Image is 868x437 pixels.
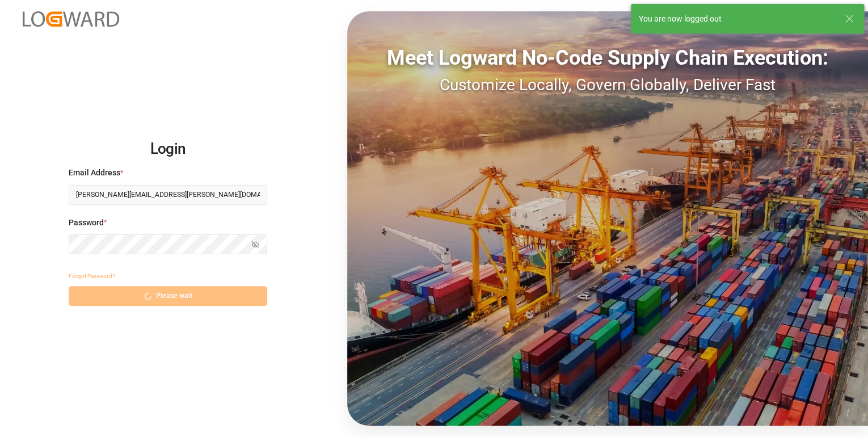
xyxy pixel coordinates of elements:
div: You are now logged out [639,13,834,25]
img: Logward_new_orange.png [23,11,119,27]
div: Meet Logward No-Code Supply Chain Execution: [347,43,868,73]
span: Email Address [69,167,120,179]
input: Enter your email [69,185,267,205]
div: Customize Locally, Govern Globally, Deliver Fast [347,73,868,97]
h2: Login [69,131,267,167]
span: Password [69,217,104,229]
